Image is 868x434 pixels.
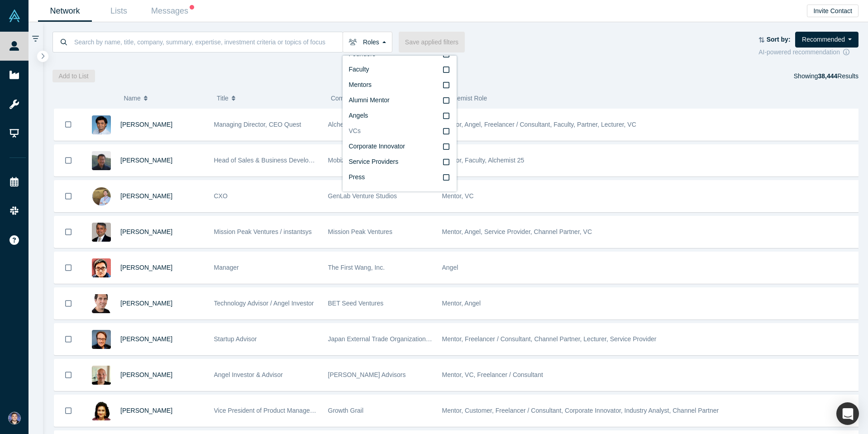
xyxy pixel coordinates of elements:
[349,81,372,88] span: Mentors
[92,187,111,206] img: Jeremy Geiger's Profile Image
[120,228,172,235] a: [PERSON_NAME]
[328,371,406,378] span: [PERSON_NAME] Advisors
[120,264,172,271] a: [PERSON_NAME]
[54,288,82,319] button: Bookmark
[54,324,82,355] button: Bookmark
[54,359,82,391] button: Bookmark
[214,300,314,307] span: Technology Advisor / Angel Investor
[758,48,858,57] div: AI-powered recommendation
[92,223,111,242] img: Vipin Chawla's Profile Image
[214,335,257,343] span: Startup Advisor
[328,157,345,164] span: Mobiz
[92,401,111,420] img: Anar Taori's Profile Image
[124,89,207,108] button: Name
[328,335,453,343] span: Japan External Trade Organization (JETRO)
[8,412,21,424] img: Jorge Rios's Account
[767,36,791,43] strong: Sort by:
[328,192,397,200] span: GenLab Venture Studios
[120,121,172,128] a: [PERSON_NAME]
[445,95,487,102] span: Alchemist Role
[214,371,283,378] span: Angel Investor & Advisor
[442,121,636,128] span: Mentor, Angel, Freelancer / Consultant, Faculty, Partner, Lecturer, VC
[349,143,405,150] span: Corporate Innovator
[442,157,525,164] span: Mentor, Faculty, Alchemist 25
[92,294,111,313] img: Boris Livshutz's Profile Image
[214,121,301,128] span: Managing Director, CEO Quest
[331,89,358,108] span: Company
[54,216,82,248] button: Bookmark
[328,264,385,271] span: The First Wang, Inc.
[331,89,435,108] button: Company
[818,72,837,80] strong: 38,444
[442,192,474,200] span: Mentor, VC
[92,366,111,385] img: Shawn Kung's Profile Image
[349,158,399,165] span: Service Providers
[120,371,172,378] a: [PERSON_NAME]
[214,192,228,200] span: CXO
[73,31,343,52] input: Search by name, title, company, summary, expertise, investment criteria or topics of focus
[54,145,82,176] button: Bookmark
[818,72,858,80] span: Results
[120,157,172,164] a: [PERSON_NAME]
[214,264,239,271] span: Manager
[217,89,321,108] button: Title
[343,32,392,52] button: Roles
[120,300,172,307] a: [PERSON_NAME]
[807,5,858,17] button: Invite Contact
[349,173,365,181] span: Press
[214,157,351,164] span: Head of Sales & Business Development (interim)
[8,10,21,22] img: Alchemist Vault Logo
[54,109,82,140] button: Bookmark
[349,66,369,73] span: Faculty
[124,89,140,108] span: Name
[120,335,172,343] a: [PERSON_NAME]
[92,151,111,170] img: Michael Chang's Profile Image
[349,127,361,134] span: VCs
[442,335,657,343] span: Mentor, Freelancer / Consultant, Channel Partner, Lecturer, Service Provider
[442,300,481,307] span: Mentor, Angel
[795,32,858,48] button: Recommended
[214,228,312,235] span: Mission Peak Ventures / instantsys
[349,112,368,119] span: Angels
[794,70,858,82] div: Showing
[328,407,364,414] span: Growth Grail
[52,70,95,82] button: Add to List
[38,0,92,22] a: Network
[217,89,229,108] span: Title
[54,252,82,283] button: Bookmark
[328,228,392,235] span: Mission Peak Ventures
[328,121,386,128] span: Alchemist Acclerator
[92,330,111,349] img: Will Ferguson's Profile Image
[328,300,384,307] span: BET Seed Ventures
[120,192,172,200] a: [PERSON_NAME]
[442,264,458,271] span: Angel
[54,395,82,426] button: Bookmark
[92,115,111,134] img: Gnani Palanikumar's Profile Image
[399,32,465,52] button: Save applied filters
[349,96,390,104] span: Alumni Mentor
[92,258,111,277] img: Shawn Wang's Profile Image
[442,371,543,378] span: Mentor, VC, Freelancer / Consultant
[120,407,172,414] a: [PERSON_NAME]
[214,407,324,414] span: Vice President of Product Management
[146,0,200,22] a: Messages
[442,407,719,414] span: Mentor, Customer, Freelancer / Consultant, Corporate Innovator, Industry Analyst, Channel Partner
[92,0,146,22] a: Lists
[54,181,82,212] button: Bookmark
[442,228,592,235] span: Mentor, Angel, Service Provider, Channel Partner, VC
